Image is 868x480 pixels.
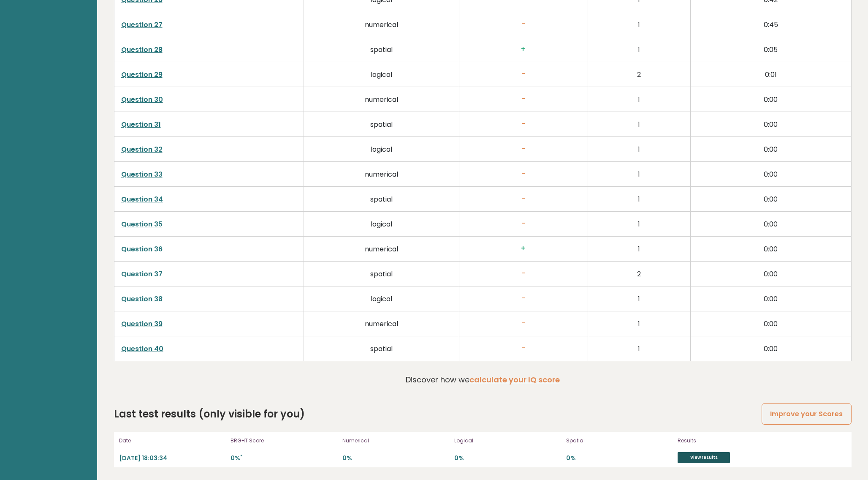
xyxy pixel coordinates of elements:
a: Question 37 [121,269,163,279]
h3: - [466,319,581,328]
a: View results [678,452,730,463]
a: calculate your IQ score [469,374,560,385]
td: spatial [304,336,459,361]
p: BRGHT Score [231,437,337,445]
td: 2 [588,261,690,286]
td: 1 [588,112,690,136]
td: 0:00 [690,112,851,136]
td: 0:00 [690,87,851,112]
p: Spatial [566,437,673,445]
p: 0% [566,454,673,462]
h3: - [466,20,581,29]
td: spatial [304,112,459,136]
a: Question 30 [121,95,163,104]
h3: - [466,145,581,153]
td: 0:00 [690,161,851,186]
h3: - [466,344,581,353]
p: 0% [454,454,561,462]
a: Question 39 [121,319,163,329]
p: Logical [454,437,561,445]
a: Question 34 [121,194,163,204]
a: Question 36 [121,244,163,254]
a: Question 35 [121,219,163,229]
p: Date [119,437,226,445]
p: 0% [342,454,449,462]
h3: + [466,45,581,54]
a: Question 28 [121,45,163,55]
h3: - [466,95,581,104]
td: logical [304,62,459,87]
h3: - [466,194,581,203]
td: 0:00 [690,311,851,336]
a: Improve your Scores [762,403,851,425]
a: Question 40 [121,344,163,354]
td: 1 [588,186,690,211]
td: 0:05 [690,37,851,62]
p: Numerical [342,437,449,445]
td: 1 [588,311,690,336]
td: numerical [304,161,459,186]
p: 0% [231,454,337,462]
p: [DATE] 18:03:34 [119,454,226,462]
td: logical [304,286,459,311]
td: logical [304,136,459,161]
p: Discover how we [406,374,560,385]
td: 0:00 [690,336,851,361]
td: 1 [588,286,690,311]
td: 0:00 [690,211,851,236]
td: spatial [304,186,459,211]
a: Question 31 [121,120,161,129]
td: numerical [304,236,459,261]
a: Question 32 [121,145,163,154]
h2: Last test results (only visible for you) [114,406,305,422]
td: 1 [588,87,690,112]
h3: - [466,294,581,303]
h3: - [466,120,581,128]
td: 2 [588,62,690,87]
td: 1 [588,12,690,37]
td: 1 [588,236,690,261]
td: 0:00 [690,186,851,211]
td: spatial [304,261,459,286]
h3: - [466,70,581,79]
td: 1 [588,211,690,236]
h3: - [466,169,581,178]
td: 0:01 [690,62,851,87]
h3: + [466,244,581,253]
h3: - [466,219,581,228]
td: numerical [304,311,459,336]
td: numerical [304,87,459,112]
a: Question 29 [121,70,163,79]
td: 0:00 [690,286,851,311]
td: 1 [588,161,690,186]
a: Question 27 [121,20,163,30]
a: Question 33 [121,169,163,179]
h3: - [466,269,581,278]
td: 1 [588,37,690,62]
td: 1 [588,136,690,161]
td: 0:00 [690,136,851,161]
td: 0:00 [690,236,851,261]
a: Question 38 [121,294,163,304]
td: logical [304,211,459,236]
td: 1 [588,336,690,361]
td: numerical [304,12,459,37]
p: Results [678,437,766,445]
td: 0:00 [690,261,851,286]
td: spatial [304,37,459,62]
td: 0:45 [690,12,851,37]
